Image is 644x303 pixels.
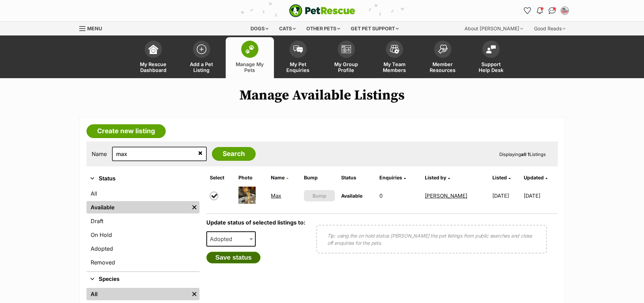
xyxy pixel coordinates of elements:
[186,61,217,73] span: Add a Pet Listing
[379,175,402,180] span: translation missing: en.admin.listings.index.attributes.enquiries
[86,229,200,241] a: On Hold
[283,61,314,73] span: My Pet Enquiries
[138,61,169,73] span: My Rescue Dashboard
[189,288,200,300] a: Remove filter
[490,184,523,208] td: [DATE]
[79,22,107,34] a: Menu
[379,61,410,73] span: My Team Members
[559,5,570,16] button: My account
[289,4,355,17] img: logo-e224e6f780fb5917bec1dbf3a21bbac754714ae5b6737aabdf751b685950b380.svg
[521,151,530,157] strong: all 1
[425,175,446,180] span: Listed by
[206,231,256,247] span: Adopted
[149,44,158,54] img: dashboard-icon-eb2f2d2d3e046f16d808141f083e7271f6b2e854fb5c12c21221c1fb7104beca.svg
[212,147,256,161] input: Search
[492,175,507,180] span: Listed
[524,184,557,208] td: [DATE]
[341,193,362,199] span: Available
[379,175,406,180] a: Enquiries
[425,192,467,199] a: [PERSON_NAME]
[293,45,303,53] img: pet-enquiries-icon-7e3ad2cf08bfb03b45e93fb7055b45f3efa6380592205ae92323e6603595dc1f.svg
[438,44,448,54] img: member-resources-icon-8e73f808a243e03378d46382f2149f9095a855e16c252ad45f914b54edf8863c.svg
[87,25,102,31] span: Menu
[322,37,370,78] a: My Group Profile
[522,5,570,16] ul: Account quick links
[390,45,399,54] img: team-members-icon-5396bd8760b3fe7c0b43da4ab00e1e3bb1a5d9ba89233759b79545d2d3fc5d0d.svg
[274,22,300,35] div: Cats
[341,45,351,53] img: group-profile-icon-3fa3cf56718a62981997c0bc7e787c4b2cf8bcc04b72c1350f741eb67cf2f40e.svg
[197,44,206,54] img: add-pet-listing-icon-0afa8454b4691262ce3f59096e99ab1cd57d4a30225e0717b998d2c9b9846f56.svg
[206,219,305,226] label: Update status of selected listings to:
[289,4,355,17] a: PetRescue
[86,187,200,200] a: All
[274,37,322,78] a: My Pet Enquiries
[427,61,458,73] span: Member Resources
[537,7,542,14] img: notifications-46538b983faf8c2785f20acdc204bb7945ddae34d4c08c2a6579f10ce5e182be.svg
[476,61,507,73] span: Support Help Desk
[271,175,285,180] span: Name
[304,190,335,201] button: Bump
[313,192,326,199] span: Bump
[549,7,556,14] img: chat-41dd97257d64d25036548639549fe6c8038ab92f7586957e7f3b1b290dea8141.svg
[529,22,570,35] div: Good Reads
[547,5,558,16] a: Conversations
[129,37,177,78] a: My Rescue Dashboard
[522,5,533,16] a: Favourites
[486,45,496,53] img: help-desk-icon-fdf02630f3aa405de69fd3d07c3f3aa587a6932b1a1747fa1d2bba05be0121f9.svg
[86,288,189,300] a: All
[206,252,261,263] button: Save status
[177,37,226,78] a: Add a Pet Listing
[86,124,166,138] a: Create new listing
[86,201,189,213] a: Available
[207,234,239,244] span: Adopted
[236,172,267,183] th: Photo
[346,22,403,35] div: Get pet support
[561,7,568,14] img: Jennifer Mancinelli profile pic
[86,215,200,227] a: Draft
[207,172,235,183] th: Select
[534,5,545,16] button: Notifications
[331,61,362,73] span: My Group Profile
[524,175,544,180] span: Updated
[234,61,265,73] span: Manage My Pets
[425,175,450,180] a: Listed by
[86,242,200,255] a: Adopted
[86,174,200,183] button: Status
[86,256,200,269] a: Removed
[301,22,345,35] div: Other pets
[301,172,338,183] th: Bump
[377,184,421,208] td: 0
[226,37,274,78] a: Manage My Pets
[86,186,200,271] div: Status
[245,45,255,54] img: manage-my-pets-icon-02211641906a0b7f246fdf0571729dbe1e7629f14944591b6c1af311fb30b64b.svg
[327,232,536,247] p: Tip: using the on hold status [PERSON_NAME] the pet listings from public searches and close off e...
[189,201,200,213] a: Remove filter
[460,22,528,35] div: About [PERSON_NAME]
[370,37,419,78] a: My Team Members
[92,151,107,157] label: Name
[419,37,467,78] a: Member Resources
[271,175,288,180] a: Name
[271,192,281,199] a: Max
[338,172,376,183] th: Status
[499,151,546,157] span: Displaying Listings
[246,22,273,35] div: Dogs
[524,175,548,180] a: Updated
[467,37,515,78] a: Support Help Desk
[86,275,200,284] button: Species
[492,175,511,180] a: Listed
